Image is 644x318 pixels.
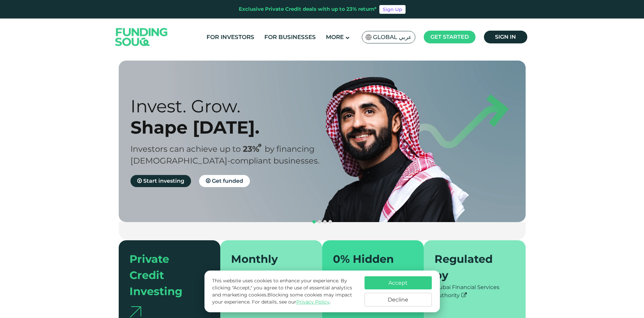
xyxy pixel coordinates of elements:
[333,251,405,283] div: 0% Hidden Fees
[143,178,184,184] span: Start investing
[430,34,469,40] span: Get started
[212,292,352,305] span: Blocking some cookies may impact your experience.
[252,299,331,305] span: For details, see our .
[317,219,322,224] button: navigation
[263,32,317,43] a: For Businesses
[484,31,527,43] a: Sign in
[365,293,432,307] button: Decline
[212,277,357,306] p: This website uses cookies to enhance your experience. By clicking "Accept," you agree to the use ...
[379,5,406,14] a: Sign Up
[326,34,344,40] span: More
[434,251,507,283] div: Regulated by
[129,306,141,317] img: arrow
[109,20,175,54] img: Logo
[212,178,243,184] span: Get funded
[130,175,191,187] a: Start investing
[258,144,261,147] i: 23% IRR (expected) ~ 15% Net yield (expected)
[205,32,256,43] a: For Investors
[328,219,333,224] button: navigation
[365,276,432,289] button: Accept
[311,219,317,224] button: navigation
[322,219,328,224] button: navigation
[129,251,202,299] div: Private Credit Investing
[130,144,241,154] span: Investors can achieve up to
[199,175,250,187] a: Get funded
[366,34,372,40] img: SA Flag
[296,299,330,305] a: Privacy Policy
[495,34,516,40] span: Sign in
[434,283,515,299] div: Dubai Financial Services Authority
[130,117,334,138] div: Shape [DATE].
[243,144,265,154] span: 23%
[373,33,412,41] span: Global عربي
[130,96,334,117] div: Invest. Grow.
[231,251,303,283] div: Monthly repayments
[239,5,377,13] div: Exclusive Private Credit deals with up to 23% return*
